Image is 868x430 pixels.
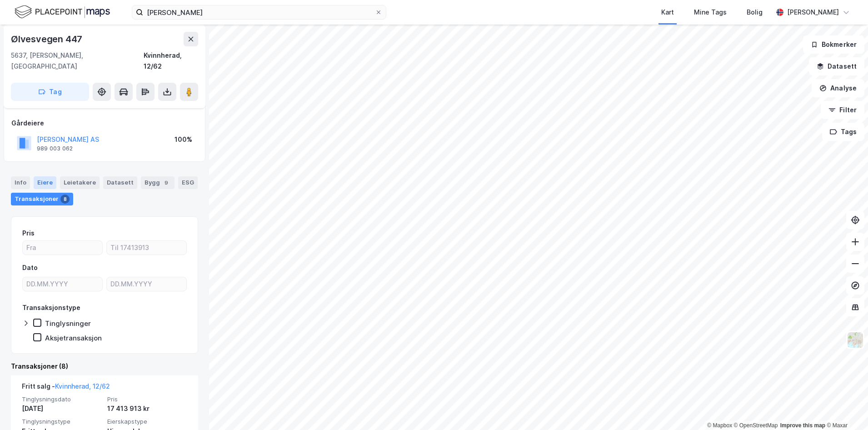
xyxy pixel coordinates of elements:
div: 8 [60,195,70,204]
img: Z [847,331,864,349]
div: Fritt salg - [22,381,110,395]
div: Info [11,176,30,189]
div: Leietakere [60,176,100,189]
input: Til 17413913 [107,241,186,255]
div: Eiere [34,176,56,189]
div: Kvinnherad, 12/62 [144,50,198,72]
div: Aksjetransaksjon [45,334,102,342]
div: 9 [162,178,171,187]
div: 100% [175,134,192,145]
div: Kart [661,7,674,18]
div: Kontrollprogram for chat [823,386,868,430]
input: DD.MM.YYYY [107,277,186,291]
a: OpenStreetMap [734,422,778,429]
div: Pris [22,228,35,239]
div: Ølvesvegen 447 [11,32,84,46]
div: Tinglysninger [45,319,91,328]
div: Gårdeiere [11,118,198,129]
a: Mapbox [707,422,732,429]
div: 989 003 062 [37,145,73,152]
button: Datasett [809,57,864,75]
button: Tag [11,83,89,101]
iframe: Chat Widget [823,386,868,430]
a: Kvinnherad, 12/62 [55,382,110,390]
div: Mine Tags [694,7,727,18]
div: [PERSON_NAME] [787,7,839,18]
img: logo.f888ab2527a4732fd821a326f86c7f29.svg [15,4,110,20]
button: Tags [822,123,864,141]
input: DD.MM.YYYY [23,277,102,291]
input: Fra [23,241,102,255]
span: Tinglysningsdato [22,395,102,403]
button: Analyse [812,79,864,97]
div: Bolig [747,7,763,18]
div: 5637, [PERSON_NAME], [GEOGRAPHIC_DATA] [11,50,144,72]
button: Filter [821,101,864,119]
span: Eierskapstype [107,418,187,425]
div: [DATE] [22,403,102,414]
div: Transaksjonstype [22,302,80,313]
div: Transaksjoner (8) [11,361,198,372]
span: Tinglysningstype [22,418,102,425]
div: 17 413 913 kr [107,403,187,414]
div: Datasett [103,176,137,189]
div: Transaksjoner [11,193,73,205]
input: Søk på adresse, matrikkel, gårdeiere, leietakere eller personer [143,5,375,19]
div: ESG [178,176,198,189]
a: Improve this map [780,422,825,429]
span: Pris [107,395,187,403]
button: Bokmerker [803,35,864,54]
div: Dato [22,262,38,273]
div: Bygg [141,176,175,189]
